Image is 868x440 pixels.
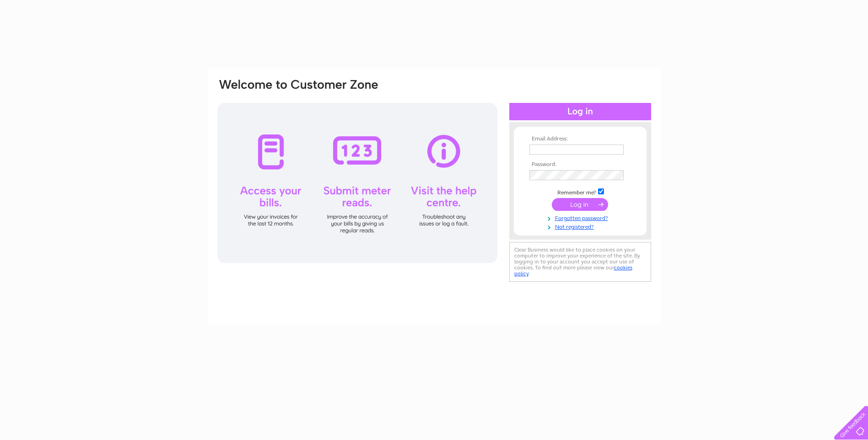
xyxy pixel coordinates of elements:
[529,213,633,222] a: Forgotten password?
[527,187,633,196] td: Remember me?
[509,242,651,282] div: Clear Business would like to place cookies on your computer to improve your experience of the sit...
[514,264,632,277] a: cookies policy
[552,198,608,211] input: Submit
[529,222,633,231] a: Not registered?
[527,136,633,142] th: Email Address:
[527,161,633,168] th: Password:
